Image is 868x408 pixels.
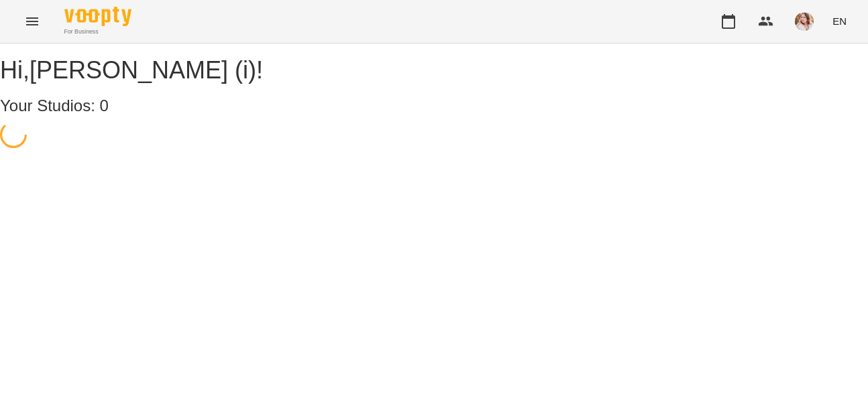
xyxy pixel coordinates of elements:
span: EN [832,14,847,28]
button: EN [827,9,852,33]
button: Menu [16,5,48,38]
span: 0 [100,96,109,115]
img: cd58824c68fe8f7eba89630c982c9fb7.jpeg [795,12,814,31]
span: For Business [64,27,131,36]
img: Voopty Logo [64,7,131,26]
